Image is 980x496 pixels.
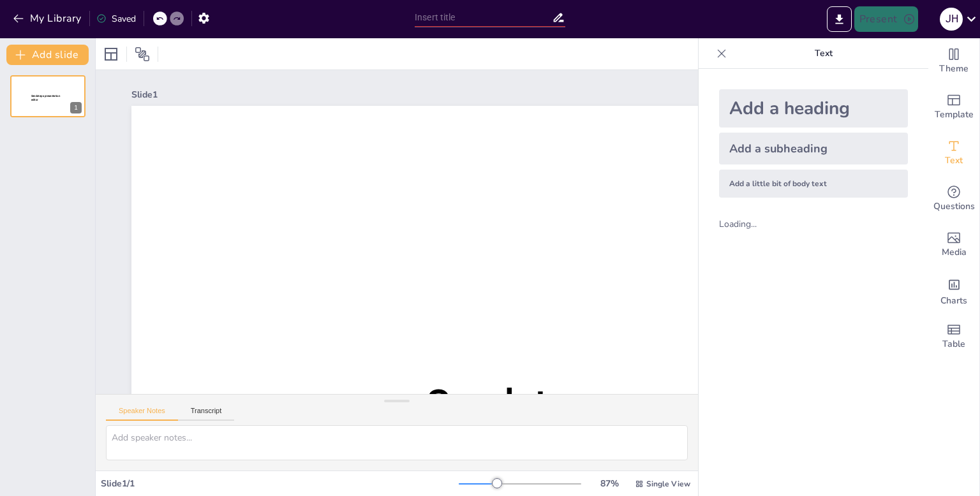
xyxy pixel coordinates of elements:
div: Get real-time input from your audience [928,176,979,222]
button: Add slide [6,45,89,65]
span: Single View [646,479,690,489]
button: Speaker Notes [106,407,178,421]
div: Slide 1 / 1 [101,478,459,490]
div: Change the overall theme [928,38,979,84]
div: Add a subheading [719,133,908,164]
div: 1 [70,102,82,113]
span: Position [135,47,150,62]
button: Transcript [178,407,235,421]
span: Sendsteps presentation editor [427,381,838,481]
span: Theme [939,62,969,76]
div: 87 % [594,478,625,490]
div: Add a table [928,314,979,360]
div: Add a little bit of body text [719,170,908,198]
div: Add a heading [719,89,908,128]
span: Template [935,108,974,122]
div: Add ready made slides [928,84,979,130]
button: J H [940,6,963,32]
button: Present [854,6,918,32]
span: Charts [940,294,967,308]
div: J H [940,8,963,31]
div: Add charts and graphs [928,268,979,314]
div: Sendsteps presentation editor1 [10,75,85,117]
span: Text [945,154,963,168]
span: Table [942,337,965,351]
div: Layout [101,44,121,64]
div: Loading... [719,218,778,230]
button: My Library [10,8,87,29]
span: Sendsteps presentation editor [31,94,60,101]
button: Export to PowerPoint [827,6,852,32]
span: Media [942,245,967,259]
p: Text [732,38,916,69]
div: Add text boxes [928,130,979,176]
div: Add images, graphics, shapes or video [928,222,979,268]
div: Saved [96,13,136,25]
span: Questions [933,200,975,214]
input: Insert title [415,8,552,27]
